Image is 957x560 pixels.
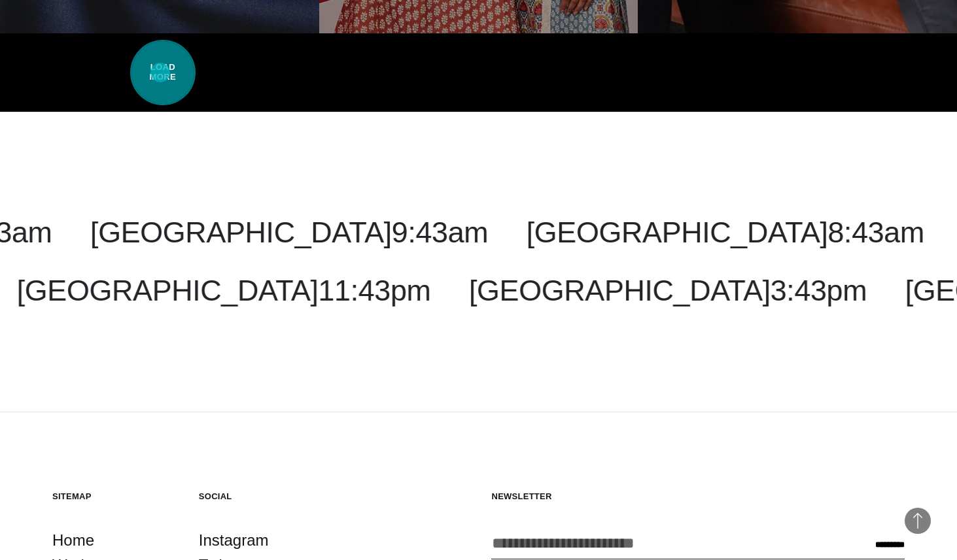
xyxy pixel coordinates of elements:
[199,528,269,553] a: Instagram
[827,216,924,249] span: 8:43am
[392,216,488,249] span: 9:43am
[130,40,196,105] span: Load More
[17,274,431,307] a: [GEOGRAPHIC_DATA]11:43pm
[771,274,867,307] span: 3:43pm
[318,274,430,307] span: 11:43pm
[199,491,319,502] h5: Social
[905,508,931,534] button: Back to Top
[491,491,905,502] h5: Newsletter
[52,528,94,553] a: Home
[527,216,924,249] a: [GEOGRAPHIC_DATA]8:43am
[90,216,488,249] a: [GEOGRAPHIC_DATA]9:43am
[52,491,173,502] h5: Sitemap
[469,274,867,307] a: [GEOGRAPHIC_DATA]3:43pm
